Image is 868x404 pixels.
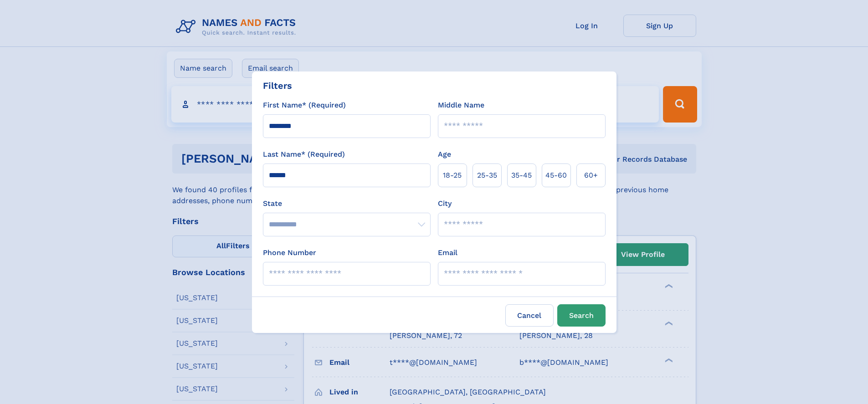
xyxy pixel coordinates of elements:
label: Cancel [505,304,554,327]
label: Phone Number [263,247,316,258]
span: 25‑35 [477,170,497,181]
label: State [263,198,431,209]
div: Filters [263,79,292,92]
span: 60+ [584,170,598,181]
label: City [438,198,452,209]
label: First Name* (Required) [263,100,346,111]
label: Last Name* (Required) [263,149,345,160]
label: Age [438,149,451,160]
label: Email [438,247,457,258]
span: 45‑60 [545,170,567,181]
label: Middle Name [438,100,484,111]
span: 35‑45 [511,170,532,181]
button: Search [557,304,606,327]
span: 18‑25 [443,170,462,181]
